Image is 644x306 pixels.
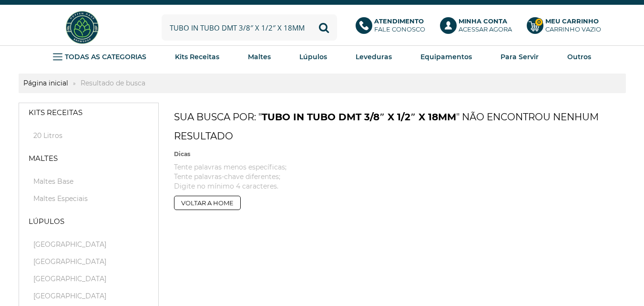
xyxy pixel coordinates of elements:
a: AtendimentoFale conosco [356,17,430,38]
b: Meu Carrinho [545,17,599,25]
li: Digite no mínimo 4 caracteres. [174,181,394,191]
li: Tente palavras-chave diferentes; [174,172,394,181]
p: Fale conosco [374,17,425,33]
strong: 0 [535,18,543,26]
strong: Leveduras [356,53,392,61]
strong: Kits Receitas [29,108,82,117]
img: Hopfen Haus BrewShop [64,10,100,45]
a: Lúpulos [19,212,158,231]
a: [GEOGRAPHIC_DATA] [29,291,149,301]
strong: Outros [567,53,591,61]
div: Carrinho Vazio [545,25,601,33]
strong: Lúpulos [29,217,64,226]
a: [GEOGRAPHIC_DATA] [29,240,149,249]
strong: Para Servir [501,53,539,61]
a: Maltes Especiais [29,194,149,203]
li: Tente palavras menos específicas; [174,162,394,172]
a: 20 Litros [29,131,149,140]
strong: Maltes [248,53,271,61]
a: Maltes [248,50,271,64]
a: [GEOGRAPHIC_DATA] [29,274,149,284]
strong: Lúpulos [299,53,327,61]
strong: Maltes [29,154,58,163]
a: Lúpulos [299,50,327,64]
a: Maltes Base [29,177,149,186]
strong: TODAS AS CATEGORIAS [65,53,146,61]
b: Atendimento [374,17,424,25]
a: Equipamentos [420,50,472,64]
a: Para Servir [501,50,539,64]
strong: Resultado de busca [76,79,150,87]
strong: Equipamentos [420,53,472,61]
a: Kits Receitas [19,103,158,122]
h1: Sua busca por: " " não encontrou nenhum resultado [174,107,625,146]
a: Minha ContaAcessar agora [440,17,517,38]
a: Leveduras [356,50,392,64]
b: Minha Conta [459,17,507,25]
input: Digite o que você procura [162,14,337,41]
strong: Kits Receitas [175,53,219,61]
b: Dicas [174,150,190,158]
a: Kits Receitas [175,50,219,64]
a: Maltes [19,149,158,168]
strong: Tubo in Tubo DMT 3/8″ x 1/2″ x 18mm [262,111,456,123]
a: TODAS AS CATEGORIAS [53,50,146,64]
p: Acessar agora [459,17,512,33]
button: Buscar [311,14,337,41]
a: [GEOGRAPHIC_DATA] [29,257,149,266]
a: Página inicial [19,79,73,87]
a: Outros [567,50,591,64]
a: Voltar a home [174,196,241,210]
